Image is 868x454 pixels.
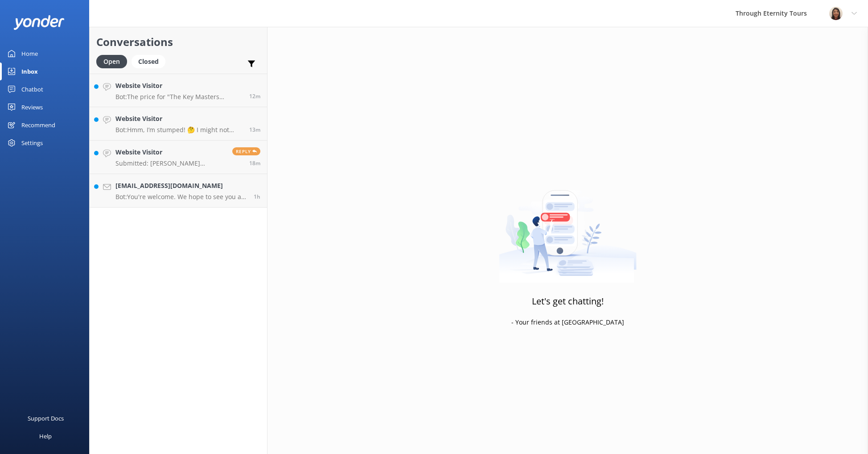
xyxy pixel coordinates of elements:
img: yonder-white-logo.png [13,15,65,30]
a: Website VisitorBot:The price for "The Key Masters Vatican Tour: Alone in the [GEOGRAPHIC_DATA]" i... [90,74,267,107]
div: Reviews [21,98,43,116]
div: Open [96,55,127,68]
a: Open [96,56,132,66]
a: [EMAIL_ADDRESS][DOMAIN_NAME]Bot:You're welcome. We hope to see you at Through Eternity Tours soon!1h [90,174,267,208]
h4: [EMAIL_ADDRESS][DOMAIN_NAME] [115,181,247,191]
h3: Let's get chatting! [532,294,604,308]
p: Submitted: [PERSON_NAME] [EMAIL_ADDRESS][DOMAIN_NAME] Buongiorno! I am interested in the keymaste... [115,159,226,167]
span: Aug 25 2025 01:43pm (UTC +02:00) Europe/Amsterdam [254,193,260,200]
img: 725-1755267273.png [829,7,843,20]
span: Aug 25 2025 02:57pm (UTC +02:00) Europe/Amsterdam [249,92,260,100]
h4: Website Visitor [115,81,243,91]
div: Recommend [21,116,55,134]
img: artwork of a man stealing a conversation from at giant smartphone [499,171,637,283]
span: Reply [232,147,260,155]
h4: Website Visitor [115,114,243,124]
div: Home [21,45,38,62]
a: Closed [132,56,170,66]
div: Help [39,427,52,445]
p: Bot: Hmm, I’m stumped! 🤔 I might not have the answer to that one, but our amazing team definitely... [115,126,243,134]
div: Chatbot [21,80,43,98]
p: Bot: You're welcome. We hope to see you at Through Eternity Tours soon! [115,193,247,201]
a: Website VisitorBot:Hmm, I’m stumped! 🤔 I might not have the answer to that one, but our amazing t... [90,107,267,141]
p: - Your friends at [GEOGRAPHIC_DATA] [511,317,624,327]
p: Bot: The price for "The Key Masters Vatican Tour: Alone in the [GEOGRAPHIC_DATA]" is not specifie... [115,93,243,101]
span: Aug 25 2025 02:56pm (UTC +02:00) Europe/Amsterdam [249,126,260,133]
div: Settings [21,134,43,152]
h2: Conversations [96,33,260,50]
a: Website VisitorSubmitted: [PERSON_NAME] [EMAIL_ADDRESS][DOMAIN_NAME] Buongiorno! I am interested ... [90,141,267,174]
span: Aug 25 2025 02:51pm (UTC +02:00) Europe/Amsterdam [249,159,260,167]
div: Closed [132,55,165,68]
div: Inbox [21,62,38,80]
h4: Website Visitor [115,147,226,157]
div: Support Docs [28,409,64,427]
